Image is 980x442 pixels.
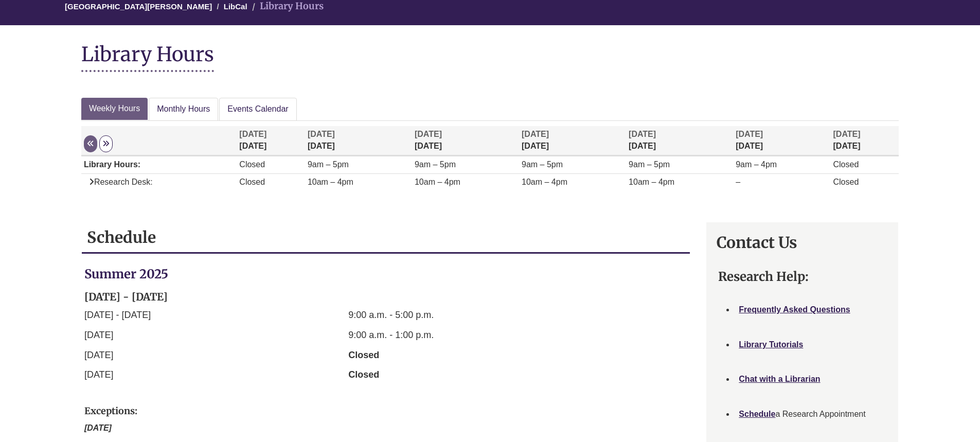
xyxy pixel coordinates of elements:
span: [DATE] [239,130,266,138]
a: Library Tutorials [739,340,803,349]
th: [DATE] [733,126,830,155]
th: [DATE] [237,126,305,155]
span: Research Desk: [84,178,153,186]
span: [DATE] [833,130,861,138]
h1: Library Hours [81,43,214,72]
th: [DATE] [519,126,626,155]
a: Frequently Asked Questions [739,305,850,314]
a: Events Calendar [219,98,296,121]
th: [DATE] [412,126,519,155]
div: Week at a glance [81,98,899,206]
a: LibCal [224,2,247,11]
span: 10am – 4pm [522,178,567,186]
span: a Research Appointment [739,410,865,418]
a: [GEOGRAPHIC_DATA][PERSON_NAME] [65,2,212,11]
button: Next week [99,135,113,152]
span: [DATE] [84,330,114,340]
span: 10am – 4pm [308,178,353,186]
button: Previous week [84,135,97,152]
span: 10am – 4pm [415,178,460,186]
span: 9am – 4pm [736,160,777,169]
th: [DATE] [305,126,412,155]
span: Closed [833,160,859,169]
span: [DATE] [84,369,114,380]
span: Closed [239,178,265,186]
strong: Closed [348,350,379,360]
span: [DATE] [84,350,114,360]
span: – [736,178,740,186]
span: 10am – 4pm [629,178,674,186]
span: 9am – 5pm [522,160,563,169]
strong: Exceptions: [84,405,137,417]
span: [DATE] [736,130,763,138]
strong: Closed [348,369,379,380]
th: [DATE] [831,126,899,155]
em: [DATE] [84,423,112,432]
a: Chat with a Librarian [739,375,820,383]
strong: Summer 2025 [84,266,168,282]
span: [DATE] [308,130,335,138]
span: [DATE] [522,130,549,138]
strong: [DATE] - [DATE] [84,290,168,303]
span: [DATE] - [DATE] [84,310,151,320]
h1: Contact Us [717,233,888,252]
span: Closed [239,160,265,169]
a: Monthly Hours [149,98,218,121]
span: [DATE] [629,130,656,138]
th: [DATE] [626,126,733,155]
span: Closed [833,178,859,186]
span: 9am – 5pm [415,160,456,169]
a: Weekly Hours [81,98,148,120]
span: 9:00 a.m. - 5:00 p.m. [348,310,434,320]
strong: Research Help: [718,269,809,285]
span: 9am – 5pm [629,160,670,169]
h1: Schedule [87,227,685,247]
span: 9am – 5pm [308,160,349,169]
span: [DATE] [415,130,442,138]
span: 9:00 a.m. - 1:00 p.m. [348,330,434,340]
a: Schedule [739,410,775,418]
td: Library Hours: [81,156,237,173]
